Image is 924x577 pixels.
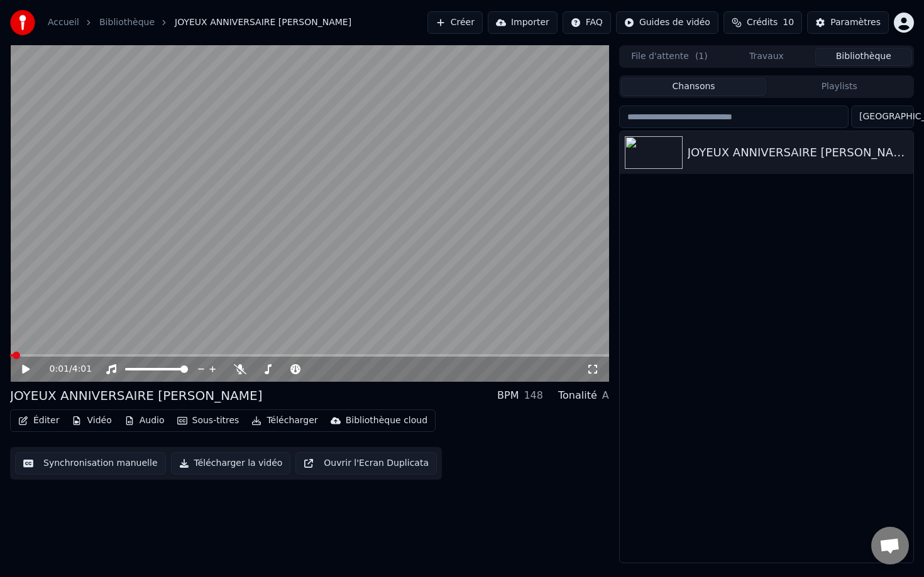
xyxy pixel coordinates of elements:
[688,144,908,161] div: JOYEUX ANNIVERSAIRE [PERSON_NAME]
[72,363,92,375] span: 4:01
[488,11,558,34] button: Importer
[830,16,881,29] div: Paramètres
[346,414,427,427] div: Bibliothèque cloud
[616,11,718,34] button: Guides de vidéo
[48,16,351,29] nav: breadcrumb
[807,11,889,34] button: Paramètres
[295,452,437,475] button: Ouvrir l'Ecran Duplicata
[15,452,166,475] button: Synchronisation manuelle
[50,363,69,375] span: 0:01
[48,16,79,29] a: Accueil
[621,78,767,96] button: Chansons
[718,48,815,66] button: Travaux
[67,412,116,429] button: Vidéo
[13,412,64,429] button: Éditer
[871,527,909,564] div: Ouvrir le chat
[815,48,912,66] button: Bibliothèque
[563,11,611,34] button: FAQ
[172,412,245,429] button: Sous-titres
[50,363,80,375] div: /
[99,16,155,29] a: Bibliothèque
[602,388,609,403] div: A
[10,387,262,404] div: JOYEUX ANNIVERSAIRE [PERSON_NAME]
[524,388,543,403] div: 148
[766,78,912,96] button: Playlists
[171,452,291,475] button: Télécharger la vidéo
[723,11,802,34] button: Crédits10
[621,48,718,66] button: File d'attente
[119,412,170,429] button: Audio
[695,50,708,63] span: ( 1 )
[747,16,778,29] span: Crédits
[246,412,322,429] button: Télécharger
[783,16,794,29] span: 10
[427,11,483,34] button: Créer
[497,388,519,403] div: BPM
[175,16,351,29] span: JOYEUX ANNIVERSAIRE [PERSON_NAME]
[10,10,35,35] img: youka
[558,388,597,403] div: Tonalité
